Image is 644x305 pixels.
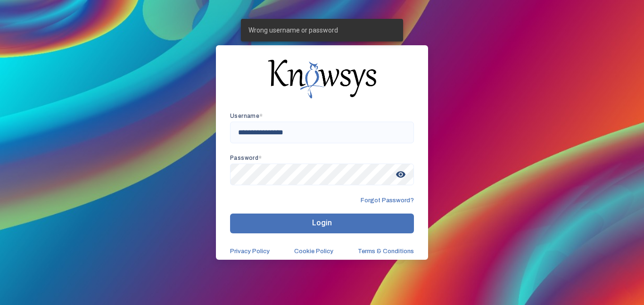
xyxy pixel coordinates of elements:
[358,247,414,255] a: Terms & Conditions
[230,113,263,119] app-required-indication: Username
[312,218,332,227] span: Login
[268,59,376,98] img: knowsys-logo.png
[294,247,333,255] a: Cookie Policy
[230,214,414,233] button: Login
[361,197,414,204] span: Forgot Password?
[248,25,338,35] span: Wrong username or password
[230,247,270,255] a: Privacy Policy
[230,155,262,161] app-required-indication: Password
[392,166,409,183] span: visibility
